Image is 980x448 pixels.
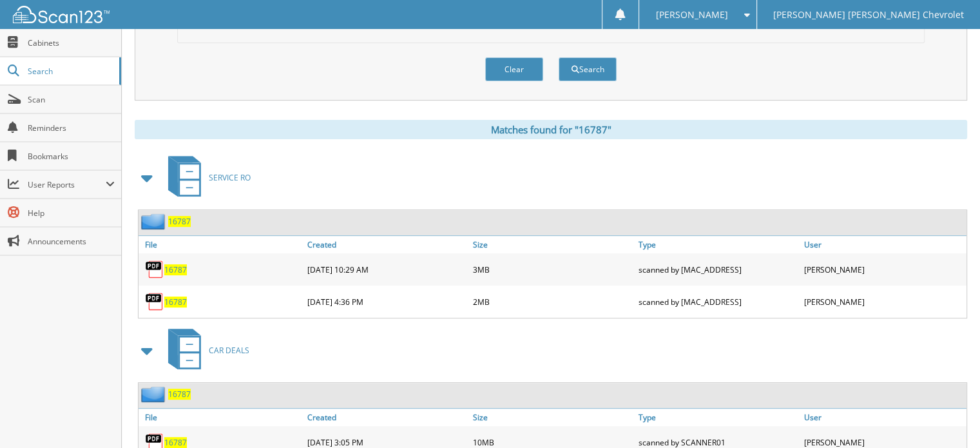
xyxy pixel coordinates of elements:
[470,409,635,426] a: Size
[164,437,187,448] a: 16787
[13,6,110,23] img: scan123-logo-white.svg
[28,236,115,247] span: Announcements
[28,179,106,190] span: User Reports
[635,236,801,253] a: Type
[139,409,304,426] a: File
[28,151,115,162] span: Bookmarks
[139,236,304,253] a: File
[470,236,635,253] a: Size
[164,264,187,275] a: 16787
[28,66,113,77] span: Search
[28,122,115,133] span: Reminders
[635,409,801,426] a: Type
[773,11,964,19] span: [PERSON_NAME] [PERSON_NAME] Chevrolet
[164,297,187,307] a: 16787
[304,236,470,253] a: Created
[145,260,164,279] img: PDF.png
[135,120,967,139] div: Matches found for "16787"
[655,11,727,19] span: [PERSON_NAME]
[801,409,966,426] a: User
[470,289,635,315] div: 2MB
[141,213,168,229] img: folder2.png
[559,57,617,81] button: Search
[304,409,470,426] a: Created
[160,152,251,203] a: SERVICE RO
[28,94,115,105] span: Scan
[801,236,966,253] a: User
[470,257,635,282] div: 3MB
[209,345,249,356] span: CAR DEALS
[145,292,164,311] img: PDF.png
[168,389,191,400] a: 16787
[209,172,251,183] span: SERVICE RO
[635,289,801,315] div: scanned by [MAC_ADDRESS]
[485,57,543,81] button: Clear
[801,289,966,315] div: [PERSON_NAME]
[160,325,249,376] a: CAR DEALS
[28,37,115,48] span: Cabinets
[801,257,966,282] div: [PERSON_NAME]
[168,216,191,227] a: 16787
[304,257,470,282] div: [DATE] 10:29 AM
[635,257,801,282] div: scanned by [MAC_ADDRESS]
[28,208,115,219] span: Help
[916,386,980,448] iframe: Chat Widget
[141,386,168,402] img: folder2.png
[304,289,470,315] div: [DATE] 4:36 PM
